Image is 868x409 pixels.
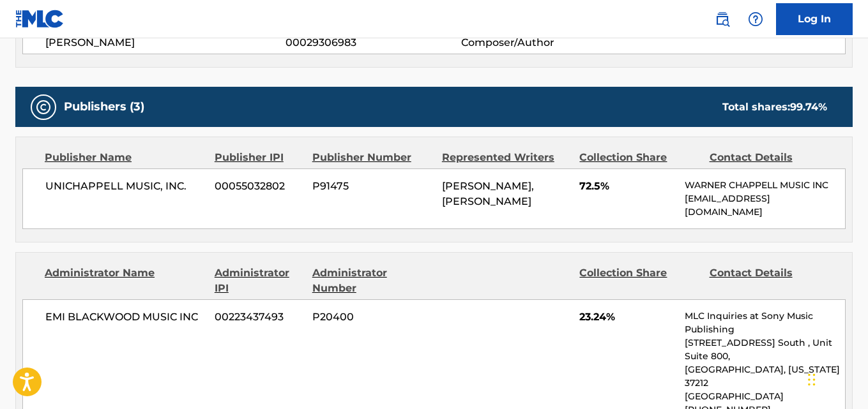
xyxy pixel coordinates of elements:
[685,309,845,336] p: MLC Inquiries at Sony Music Publishing
[804,348,868,409] iframe: Chat Widget
[442,180,534,207] span: [PERSON_NAME], [PERSON_NAME]
[808,361,816,399] div: Drag
[579,179,675,194] span: 72.5%
[685,390,845,403] p: [GEOGRAPHIC_DATA]
[45,150,205,165] div: Publisher Name
[685,363,845,390] p: [GEOGRAPHIC_DATA], [US_STATE] 37212
[312,265,432,296] div: Administrator Number
[215,179,303,194] span: 00055032802
[790,101,827,113] span: 99.74 %
[461,35,621,50] span: Composer/Author
[45,265,205,296] div: Administrator Name
[215,309,303,325] span: 00223437493
[286,35,461,50] span: 00029306983
[710,150,830,165] div: Contact Details
[45,35,286,50] span: [PERSON_NAME]
[579,309,675,325] span: 23.24%
[579,265,699,296] div: Collection Share
[312,309,432,325] span: P20400
[15,10,65,28] img: MLC Logo
[215,150,303,165] div: Publisher IPI
[685,179,845,192] p: WARNER CHAPPELL MUSIC INC
[710,6,735,32] a: Public Search
[312,150,432,165] div: Publisher Number
[776,3,853,35] a: Log In
[722,100,827,115] div: Total shares:
[685,192,845,219] p: [EMAIL_ADDRESS][DOMAIN_NAME]
[743,6,768,32] div: Help
[45,309,205,325] span: EMI BLACKWOOD MUSIC INC
[685,336,845,363] p: [STREET_ADDRESS] South , Unit Suite 800,
[45,179,205,194] span: UNICHAPPELL MUSIC, INC.
[715,11,730,27] img: search
[36,100,51,115] img: Publishers
[215,265,303,296] div: Administrator IPI
[442,150,570,165] div: Represented Writers
[64,100,144,114] h5: Publishers (3)
[748,11,763,27] img: help
[312,179,432,194] span: P91475
[710,265,830,296] div: Contact Details
[579,150,699,165] div: Collection Share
